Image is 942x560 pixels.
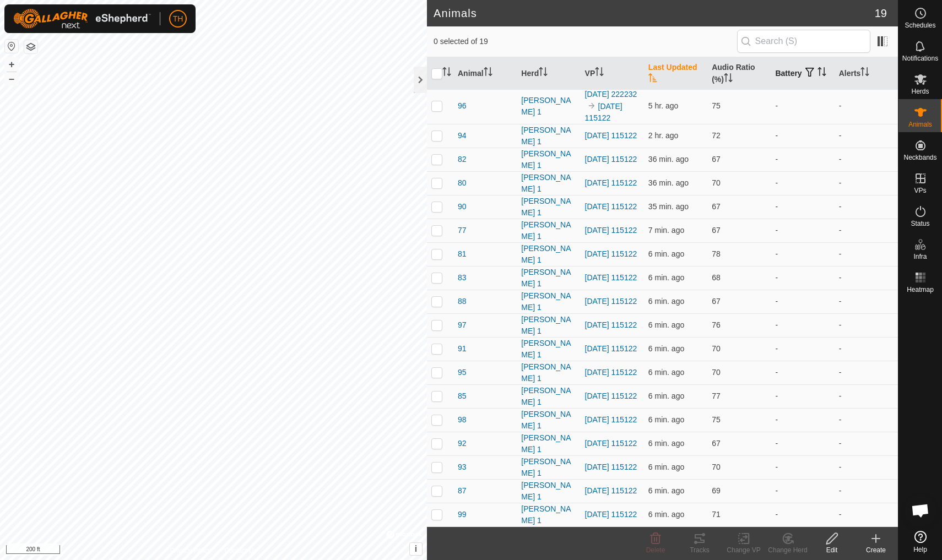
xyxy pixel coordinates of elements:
span: Sep 13, 2025 at 3:02 PM [648,155,689,164]
span: 83 [458,272,467,284]
span: 0 selected of 19 [434,36,737,47]
td: - [835,384,898,408]
div: Create [854,545,898,555]
span: Sep 13, 2025 at 3:31 PM [648,226,684,235]
th: Animal [453,57,517,90]
td: - [771,242,834,266]
td: - [835,242,898,266]
div: Change VP [722,545,766,555]
a: [DATE] 115122 [585,486,637,495]
th: Audio Ratio (%) [707,57,771,90]
div: Edit [810,545,854,555]
span: 87 [458,485,467,497]
a: [DATE] 115122 [585,320,637,329]
div: [PERSON_NAME] 1 [521,385,576,408]
td: - [835,313,898,337]
span: 68 [712,273,721,282]
span: 93 [458,461,467,473]
span: Sep 13, 2025 at 3:03 PM [648,202,689,211]
p-sorticon: Activate to sort [442,69,451,78]
span: i [415,544,417,553]
th: Battery [771,57,834,90]
span: Neckbands [903,154,936,161]
td: - [771,503,834,526]
span: TH [173,13,183,25]
div: [PERSON_NAME] 1 [521,95,576,118]
p-sorticon: Activate to sort [595,69,604,78]
a: [DATE] 115122 [585,415,637,424]
span: 75 [712,101,721,110]
span: Notifications [902,55,938,62]
th: Alerts [835,57,898,90]
button: Reset Map [5,40,18,53]
span: Heatmap [907,286,934,293]
span: 77 [712,392,721,400]
td: - [771,337,834,361]
a: [DATE] 115122 [585,226,637,235]
span: 67 [712,202,721,211]
span: 95 [458,367,467,378]
td: - [771,455,834,479]
div: [PERSON_NAME] 1 [521,290,576,313]
th: VP [581,57,644,90]
span: Schedules [905,22,935,29]
a: [DATE] 222232 [585,90,637,99]
span: 99 [458,509,467,520]
td: - [835,171,898,195]
span: 81 [458,248,467,260]
td: - [835,337,898,361]
td: - [835,455,898,479]
input: Search (S) [737,30,870,53]
span: Sep 13, 2025 at 3:02 PM [648,178,689,187]
span: 19 [875,5,887,21]
span: Sep 13, 2025 at 3:31 PM [648,249,684,258]
td: - [771,88,834,124]
td: - [771,313,834,337]
span: 67 [712,155,721,164]
a: [DATE] 115122 [585,463,637,471]
div: [PERSON_NAME] 1 [521,219,576,242]
span: Infra [913,253,927,260]
span: 96 [458,100,467,112]
span: 67 [712,439,721,448]
span: 77 [458,225,467,236]
td: - [835,408,898,432]
button: i [410,543,422,555]
span: 71 [712,510,721,519]
td: - [835,290,898,313]
td: - [835,219,898,242]
span: Delete [646,546,665,554]
div: [PERSON_NAME] 1 [521,243,576,266]
a: [DATE] 115122 [585,297,637,306]
a: [DATE] 115122 [585,202,637,211]
p-sorticon: Activate to sort [860,69,869,78]
span: 75 [712,415,721,424]
td: - [835,148,898,171]
div: [PERSON_NAME] 1 [521,172,576,195]
span: VPs [914,187,926,194]
td: - [771,361,834,384]
a: [DATE] 115122 [585,249,637,258]
span: Help [913,546,927,553]
td: - [771,408,834,432]
button: – [5,72,18,85]
span: Sep 13, 2025 at 3:32 PM [648,273,684,282]
span: Sep 13, 2025 at 3:32 PM [648,510,684,519]
td: - [771,432,834,455]
a: [DATE] 115122 [585,273,637,282]
div: Tracks [678,545,722,555]
div: [PERSON_NAME] 1 [521,503,576,526]
a: [DATE] 115122 [585,368,637,377]
span: Sep 13, 2025 at 3:32 PM [648,297,684,306]
div: [PERSON_NAME] 1 [521,148,576,171]
td: - [771,195,834,219]
span: 94 [458,130,467,142]
span: Sep 13, 2025 at 3:32 PM [648,486,684,495]
span: 97 [458,319,467,331]
span: Herds [911,88,929,95]
a: [DATE] 115122 [585,510,637,519]
td: - [771,479,834,503]
div: Change Herd [766,545,810,555]
span: Animals [908,121,932,128]
span: Sep 13, 2025 at 3:32 PM [648,368,684,377]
